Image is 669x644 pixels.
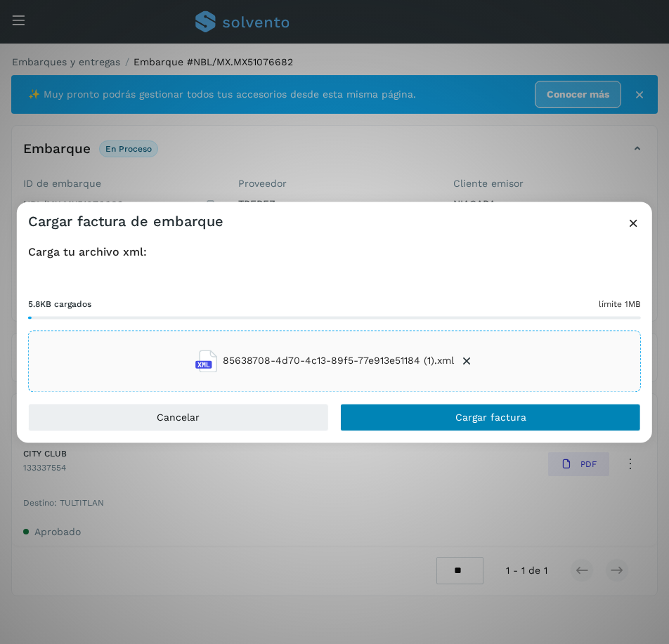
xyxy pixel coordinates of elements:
span: 5.8KB cargados [28,298,91,310]
span: Cancelar [157,412,200,422]
span: 85638708-4d70-4c13-89f5-77e913e51184 (1).xml [223,354,454,369]
button: Cargar factura [340,403,641,431]
span: límite 1MB [599,298,641,310]
button: Cancelar [28,403,329,431]
h4: Carga tu archivo xml: [28,245,641,258]
span: Cargar factura [455,412,526,422]
h3: Cargar factura de embarque [28,213,223,230]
